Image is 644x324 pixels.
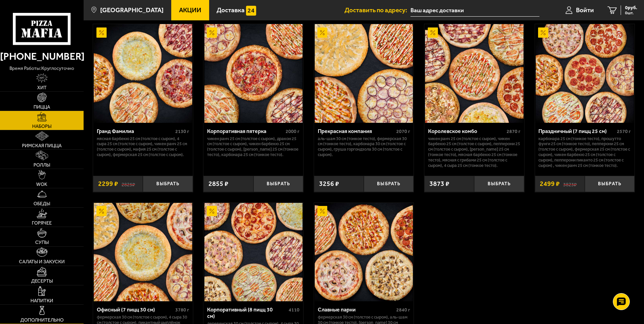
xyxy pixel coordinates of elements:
[314,24,414,122] a: АкционныйПрекрасная компания
[314,203,414,301] a: АкционныйСлавные парни
[175,129,189,134] span: 2130 г
[96,206,107,216] img: Акционный
[289,307,299,313] span: 4110
[536,24,634,122] img: Праздничный (7 пицц 25 см)
[576,7,594,13] span: Войти
[507,129,520,134] span: 2870 г
[34,202,50,206] span: Обеды
[36,182,47,187] span: WOK
[207,306,287,319] div: Корпоративный (8 пицц 30 см)
[207,128,284,134] div: Корпоративная пятерка
[32,221,52,226] span: Горячее
[538,136,631,168] p: Карбонара 25 см (тонкое тесто), Прошутто Фунги 25 см (тонкое тесто), Пепперони 25 см (толстое с с...
[30,299,53,303] span: Напитки
[20,318,64,323] span: Дополнительно
[625,5,637,10] span: 0 руб.
[203,203,303,301] a: АкционныйКорпоративный (8 пицц 30 см)
[318,306,395,313] div: Славные парни
[428,136,520,168] p: Чикен Ранч 25 см (толстое с сыром), Чикен Барбекю 25 см (толстое с сыром), Пепперони 25 см (толст...
[538,27,548,38] img: Акционный
[538,128,615,134] div: Праздничный (7 пицц 25 см)
[32,124,51,129] span: Наборы
[424,24,524,122] a: АкционныйКоролевское комбо
[31,279,53,284] span: Десерты
[179,7,201,13] span: Акции
[97,128,174,134] div: Гранд Фамилиа
[207,206,217,216] img: Акционный
[396,129,410,134] span: 2070 г
[175,307,189,313] span: 3780 г
[207,136,299,157] p: Чикен Ранч 25 см (толстое с сыром), Дракон 25 см (толстое с сыром), Чикен Барбекю 25 см (толстое ...
[585,176,635,192] button: Выбрать
[204,24,303,122] img: Корпоративная пятерка
[410,4,539,17] input: Ваш адрес доставки
[364,176,414,192] button: Выбрать
[428,128,505,134] div: Королевское комбо
[203,24,303,122] a: АкционныйКорпоративная пятерка
[317,27,328,38] img: Акционный
[208,180,228,187] span: 2855 ₽
[617,129,631,134] span: 2570 г
[315,24,413,122] img: Прекрасная компания
[207,27,217,38] img: Акционный
[396,307,410,313] span: 2840 г
[563,180,577,187] s: 3823 ₽
[345,7,410,13] span: Доставить по адресу:
[37,85,47,90] span: Хит
[34,105,50,110] span: Пицца
[217,7,245,13] span: Доставка
[94,24,192,122] img: Гранд Фамилиа
[253,176,303,192] button: Выбрать
[93,24,193,122] a: АкционныйГранд Фамилиа
[540,180,560,187] span: 2499 ₽
[98,180,118,187] span: 2299 ₽
[315,203,413,301] img: Славные парни
[204,203,303,301] img: Корпоративный (8 пицц 30 см)
[100,7,163,13] span: [GEOGRAPHIC_DATA]
[143,176,193,192] button: Выбрать
[286,129,299,134] span: 2000 г
[429,180,449,187] span: 3873 ₽
[535,24,635,122] a: АкционныйПраздничный (7 пицц 25 см)
[246,6,256,16] img: 15daf4d41897b9f0e9f617042186c801.svg
[97,136,189,157] p: Мясная Барбекю 25 см (толстое с сыром), 4 сыра 25 см (толстое с сыром), Чикен Ранч 25 см (толстое...
[318,128,395,134] div: Прекрасная компания
[96,27,107,38] img: Акционный
[428,27,438,38] img: Акционный
[319,180,339,187] span: 3256 ₽
[35,240,49,245] span: Супы
[97,306,174,313] div: Офисный (7 пицц 30 см)
[474,176,524,192] button: Выбрать
[22,144,62,148] span: Римская пицца
[318,136,410,157] p: Аль-Шам 30 см (тонкое тесто), Фермерская 30 см (тонкое тесто), Карбонара 30 см (толстое с сыром),...
[94,203,192,301] img: Офисный (7 пицц 30 см)
[19,260,65,264] span: Салаты и закуски
[34,163,50,168] span: Роллы
[625,11,637,15] span: 0 шт.
[425,24,523,122] img: Королевское комбо
[93,203,193,301] a: АкционныйОфисный (7 пицц 30 см)
[121,180,135,187] s: 2825 ₽
[317,206,328,216] img: Акционный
